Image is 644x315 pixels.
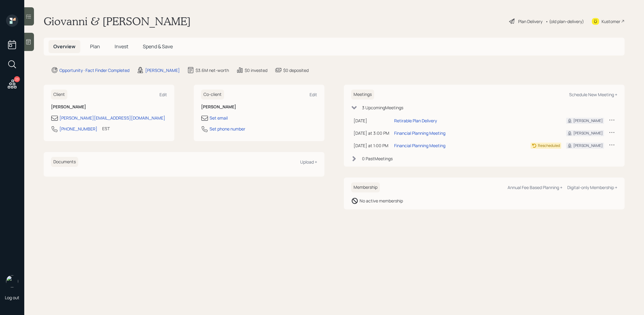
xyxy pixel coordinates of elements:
div: Edit [159,92,167,97]
div: $0 deposited [283,67,309,73]
h6: Co-client [201,90,224,100]
h6: [PERSON_NAME] [51,104,167,110]
div: [PERSON_NAME] [573,118,603,124]
div: No active membership [360,198,403,204]
div: Edit [310,92,317,97]
div: Set phone number [210,126,245,132]
div: • (old plan-delivery) [545,18,584,25]
div: [DATE] at 1:00 PM [354,142,389,149]
div: [PERSON_NAME] [145,67,180,73]
div: Plan Delivery [518,18,542,25]
h6: Client [51,90,67,100]
div: Opportunity · Fact Finder Completed [59,67,129,73]
div: Schedule New Meeting + [569,92,617,97]
div: Financial Planning Meeting [394,142,445,149]
div: Upload + [300,159,317,165]
div: Set email [210,115,228,121]
div: Annual Fee Based Planning + [508,185,562,190]
div: [PERSON_NAME] [573,143,603,148]
h1: Giovanni & [PERSON_NAME] [44,15,191,28]
div: Digital-only Membership + [567,185,617,190]
span: Plan [90,43,100,50]
h6: [PERSON_NAME] [201,104,317,110]
div: Log out [5,295,19,300]
div: 0 Past Meeting s [362,155,393,162]
div: [DATE] [354,117,389,124]
h6: Membership [351,182,380,192]
div: Kustomer [602,18,620,25]
h6: Documents [51,157,78,167]
div: 23 [14,76,20,82]
div: EST [102,125,110,132]
div: [PERSON_NAME][EMAIL_ADDRESS][DOMAIN_NAME] [59,115,165,121]
img: treva-nostdahl-headshot.png [6,275,18,287]
div: Financial Planning Meeting [394,130,445,136]
h6: Meetings [351,90,374,100]
div: [PERSON_NAME] [573,130,603,136]
div: 3 Upcoming Meeting s [362,104,403,111]
div: Retirable Plan Delivery [394,117,437,124]
div: Rescheduled [538,143,560,148]
div: $3.6M net-worth [196,67,229,73]
div: [PHONE_NUMBER] [59,126,97,132]
div: [DATE] at 3:00 PM [354,130,389,136]
span: Invest [115,43,128,50]
span: Spend & Save [143,43,173,50]
span: Overview [53,43,75,50]
div: $0 invested [245,67,267,73]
